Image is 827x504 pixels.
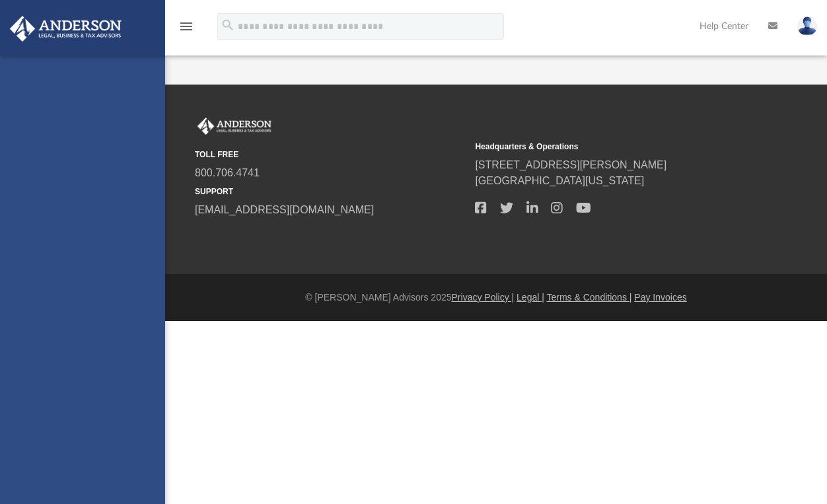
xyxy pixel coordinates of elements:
[178,18,194,34] i: menu
[517,292,544,303] a: Legal |
[195,149,466,161] small: TOLL FREE
[547,292,632,303] a: Terms & Conditions |
[195,167,260,178] a: 800.706.4741
[178,25,194,34] a: menu
[6,16,126,42] img: Anderson Advisors Platinum Portal
[195,186,466,198] small: SUPPORT
[195,204,374,215] a: [EMAIL_ADDRESS][DOMAIN_NAME]
[221,18,235,32] i: search
[452,292,515,303] a: Privacy Policy |
[797,17,817,36] img: User Pic
[475,159,666,170] a: [STREET_ADDRESS][PERSON_NAME]
[475,141,746,153] small: Headquarters & Operations
[195,118,274,135] img: Anderson Advisors Platinum Portal
[475,175,644,186] a: [GEOGRAPHIC_DATA][US_STATE]
[165,291,827,305] div: © [PERSON_NAME] Advisors 2025
[634,292,686,303] a: Pay Invoices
